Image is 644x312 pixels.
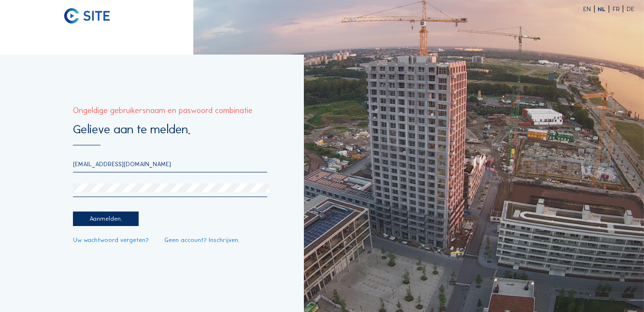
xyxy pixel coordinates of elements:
input: E-mail [73,160,267,168]
div: Aanmelden. [73,212,139,226]
img: C-SITE logo [64,8,109,23]
div: NL [598,6,609,13]
div: DE [627,6,634,13]
div: Gelieve aan te melden. [73,123,267,145]
a: Geen account? Inschrijven. [164,237,240,243]
div: EN [583,6,595,13]
div: Ongeldige gebruikersnaam en paswoord combinatie [73,106,253,113]
div: FR [613,6,624,13]
a: Uw wachtwoord vergeten? [73,237,149,243]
